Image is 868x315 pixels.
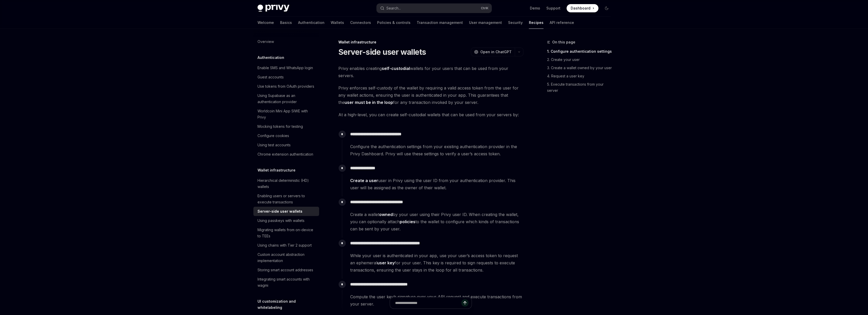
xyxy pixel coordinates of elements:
[338,47,426,57] h1: Server-side user wallets
[350,293,523,308] span: Compute the user key’s signature over your API request and execute transactions from your server.
[253,225,319,241] a: Migrating wallets from on-device to TEEs
[350,177,523,191] span: user in Privy using the user ID from your authentication provider. This user will be assigned as ...
[257,93,316,105] div: Using Supabase as an authentication provider
[298,16,325,29] a: Authentication
[257,39,274,45] div: Overview
[395,297,461,309] input: Ask a question...
[530,6,540,11] a: Demo
[377,4,492,13] button: Search...CtrlK
[350,211,523,232] span: Create a wallet by your user using their Privy user ID. When creating the wallet, you can optiona...
[350,143,523,157] span: Configure the authentication settings from your existing authentication provider in the Privy Das...
[253,241,319,250] a: Using chains with Tier 2 support
[417,16,463,29] a: Transaction management
[567,4,598,12] a: Dashboard
[257,251,316,264] div: Custom account abstraction implementation
[257,177,316,190] div: Hierarchical deterministic (HD) wallets
[253,37,319,46] a: Overview
[257,193,316,205] div: Enabling users or servers to execute transactions
[350,16,371,29] a: Connectors
[529,16,543,29] a: Recipes
[257,108,316,120] div: Worldcoin Mini App SIWE with Privy
[253,191,319,207] a: Enabling users or servers to execute transactions
[257,16,274,29] a: Welcome
[253,150,319,159] a: Chrome extension authentication
[547,80,615,95] a: 5. Execute transactions from your server
[350,178,378,183] a: Create a user
[338,84,523,106] span: Privy enforces self-custody of the wallet by requiring a valid access token from the user for any...
[379,212,393,217] a: owned
[257,298,319,311] h5: UI customization and whitelabeling
[257,242,312,248] div: Using chains with Tier 2 support
[469,16,502,29] a: User management
[546,6,560,11] a: Support
[253,73,319,82] a: Guest accounts
[338,65,523,79] span: Privy enables creating wallets for your users that can be used from your servers.
[253,131,319,140] a: Configure cookies
[481,6,489,10] span: Ctrl K
[471,48,515,56] button: Open in ChatGPT
[257,83,314,89] div: Use tokens from OAuth providers
[257,218,304,224] div: Using passkeys with wallets
[508,16,523,29] a: Security
[257,151,313,157] div: Chrome extension authentication
[253,250,319,265] a: Custom account abstraction implementation
[253,91,319,106] a: Using Supabase as an authentication provider
[338,111,523,118] span: At a high-level, you can create self-custodial wallets that can be used from your servers by:
[480,49,512,55] span: Open in ChatGPT
[547,64,615,72] a: 3. Create a wallet owned by your user
[253,207,319,216] a: Server-side user wallets
[547,56,615,64] a: 2. Create your user
[257,55,284,61] h5: Authentication
[257,74,284,80] div: Guest accounts
[257,142,291,148] div: Using test accounts
[257,276,316,289] div: Integrating smart accounts with wagmi
[257,267,313,273] div: Storing smart account addresses
[257,5,289,12] img: dark logo
[253,275,319,290] a: Integrating smart accounts with wagmi
[331,16,344,29] a: Wallets
[257,65,313,71] div: Enable SMS and WhatsApp login
[382,66,410,71] strong: self-custodial
[461,299,469,307] button: Send message
[350,252,523,274] span: While your user is authenticated in your app, use your user’s access token to request an ephemera...
[257,123,303,130] div: Mocking tokens for testing
[603,4,611,12] button: Toggle dark mode
[377,260,395,266] a: user key
[253,216,319,225] a: Using passkeys with wallets
[386,5,401,11] div: Search...
[280,16,292,29] a: Basics
[552,39,575,45] span: On this page
[400,219,415,224] a: policies
[550,16,574,29] a: API reference
[345,100,393,105] strong: user must be in the loop
[338,40,523,45] div: Wallet infrastructure
[253,106,319,122] a: Worldcoin Mini App SIWE with Privy
[547,72,615,80] a: 4. Request a user key
[253,82,319,91] a: Use tokens from OAuth providers
[253,140,319,150] a: Using test accounts
[257,133,289,139] div: Configure cookies
[253,176,319,191] a: Hierarchical deterministic (HD) wallets
[257,208,302,214] div: Server-side user wallets
[377,16,411,29] a: Policies & controls
[253,63,319,73] a: Enable SMS and WhatsApp login
[571,6,590,11] span: Dashboard
[253,122,319,131] a: Mocking tokens for testing
[253,265,319,275] a: Storing smart account addresses
[257,227,316,239] div: Migrating wallets from on-device to TEEs
[547,47,615,56] a: 1. Configure authentication settings
[257,167,295,173] h5: Wallet infrastructure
